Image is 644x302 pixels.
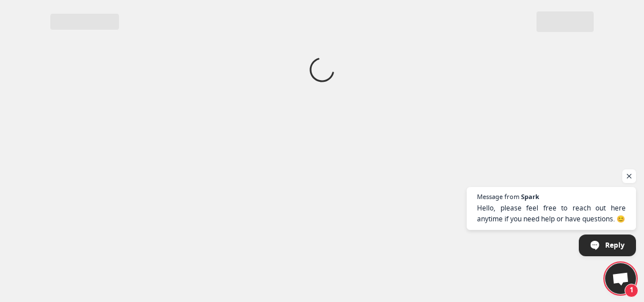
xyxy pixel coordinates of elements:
span: Spark [521,193,539,200]
span: Reply [605,235,625,255]
div: Open chat [605,263,636,294]
span: 1 [625,284,638,297]
span: Message from [477,193,519,200]
span: Hello, please feel free to reach out here anytime if you need help or have questions. 😊 [477,202,626,224]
